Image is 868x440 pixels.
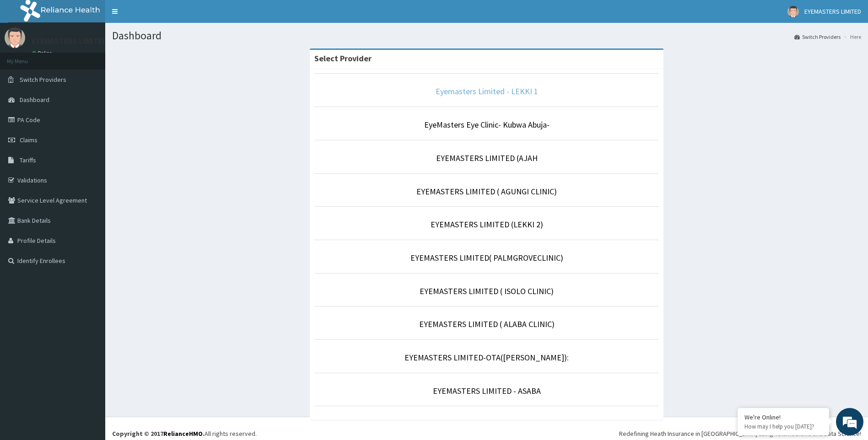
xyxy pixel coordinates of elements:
[314,53,372,64] strong: Select Provider
[744,423,822,430] p: How may I help you today?
[433,386,541,396] a: EYEMASTERS LIMITED - ASABA
[420,286,554,296] a: EYEMASTERS LIMITED ( ISOLO CLINIC)
[5,27,25,48] img: User Image
[112,30,861,42] h1: Dashboard
[436,153,538,163] a: EYEMASTERS LIMITED (AJAH
[416,186,557,197] a: EYEMASTERS LIMITED ( AGUNGI CLINIC)
[787,6,799,17] img: User Image
[404,352,569,363] a: EYEMASTERS LIMITED-OTA([PERSON_NAME]):
[32,50,54,56] a: Online
[32,37,108,45] p: EYEMASTERS LIMITED
[431,219,543,230] a: EYEMASTERS LIMITED (LEKKI 2)
[841,33,861,41] li: Here
[410,252,563,263] a: EYEMASTERS LIMITED( PALMGROVECLINIC)
[424,119,550,130] a: EyeMasters Eye Clinic- Kubwa Abuja-
[619,429,861,438] div: Redefining Heath Insurance in [GEOGRAPHIC_DATA] using Telemedicine and Data Science!
[804,7,861,16] span: EYEMASTERS LIMITED
[112,429,205,438] strong: Copyright © 2017 .
[20,96,49,104] span: Dashboard
[20,136,38,144] span: Claims
[794,33,841,41] a: Switch Providers
[436,86,538,97] a: Eyemasters Limited - LEKKI 1
[419,319,555,329] a: EYEMASTERS LIMITED ( ALABA CLINIC)
[744,413,822,421] div: We're Online!
[20,156,36,164] span: Tariffs
[163,429,203,438] a: RelianceHMO
[20,75,66,84] span: Switch Providers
